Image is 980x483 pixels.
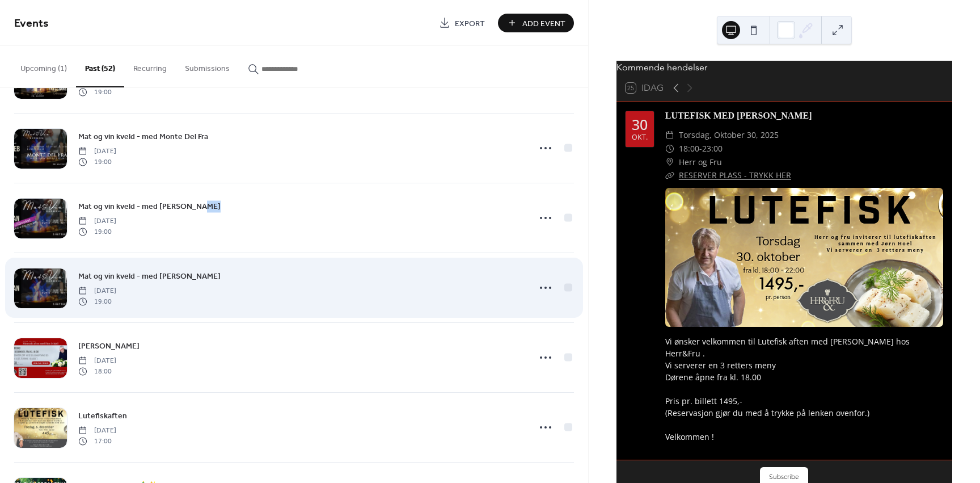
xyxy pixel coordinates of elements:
[632,117,648,132] div: 30
[665,142,674,156] div: ​
[522,18,565,30] span: Add Event
[78,296,116,306] span: 19:00
[78,157,116,167] span: 19:00
[78,366,116,376] span: 18:00
[78,339,140,352] a: [PERSON_NAME]
[78,271,221,283] span: Mat og vin kveld - med [PERSON_NAME]
[78,410,127,422] span: Lutefiskaften
[430,14,493,32] a: Export
[124,46,176,86] button: Recurring
[78,436,116,446] span: 17:00
[78,131,208,143] span: Mat og vin kveld - med Monte Del Fra
[78,87,116,97] span: 19:00
[665,335,943,443] div: Vi ønsker velkommen til Lutefisk aften med [PERSON_NAME] hos Herr&Fru . Vi serverer en 3 retters ...
[78,286,116,296] span: [DATE]
[78,409,127,422] a: Lutefiskaften
[78,146,116,157] span: [DATE]
[76,46,124,87] button: Past (52)
[78,426,116,436] span: [DATE]
[78,201,221,213] span: Mat og vin kveld - med [PERSON_NAME]
[11,46,76,86] button: Upcoming (1)
[665,128,674,142] div: ​
[679,156,722,169] span: Herr og Fru
[616,61,952,74] div: Kommende hendelser
[679,142,699,156] span: 18:00
[699,142,702,156] span: -
[665,111,812,120] a: LUTEFISK MED [PERSON_NAME]
[679,128,779,142] span: torsdag, oktober 30, 2025
[78,270,221,283] a: Mat og vin kveld - med [PERSON_NAME]
[679,170,791,180] a: RESERVER PLASS - TRYKK HER
[78,130,208,143] a: Mat og vin kveld - med Monte Del Fra
[455,18,485,30] span: Export
[78,216,116,226] span: [DATE]
[176,46,239,86] button: Submissions
[78,341,140,352] span: [PERSON_NAME]
[78,226,116,237] span: 19:00
[665,169,674,182] div: ​
[78,356,116,366] span: [DATE]
[78,200,221,213] a: Mat og vin kveld - med [PERSON_NAME]
[702,142,723,156] span: 23:00
[14,12,49,35] span: Events
[665,156,674,169] div: ​
[498,14,574,32] button: Add Event
[632,134,648,141] div: okt.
